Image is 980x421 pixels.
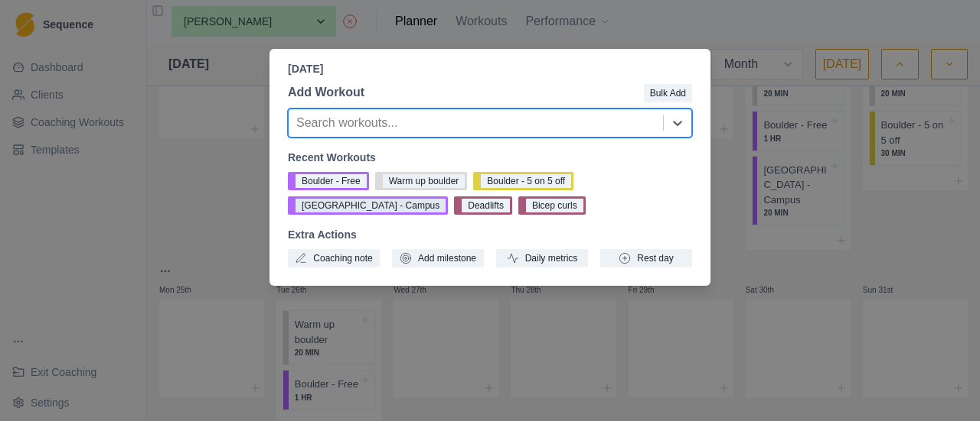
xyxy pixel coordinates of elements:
button: Deadlifts [454,196,512,215]
button: Rest day [600,249,692,267]
button: [GEOGRAPHIC_DATA] - Campus [288,196,448,215]
button: Add milestone [392,249,484,267]
button: Warm up boulder [375,172,468,190]
button: Coaching note [288,249,380,267]
p: Extra Actions [288,227,692,243]
p: Add Workout [288,83,364,102]
button: Boulder - 5 on 5 off [473,172,573,190]
button: Daily metrics [496,249,588,267]
button: Bicep curls [518,196,586,215]
p: [DATE] [288,61,692,77]
p: Recent Workouts [288,150,692,166]
button: Bulk Add [644,84,692,102]
button: Boulder - Free [288,172,369,190]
